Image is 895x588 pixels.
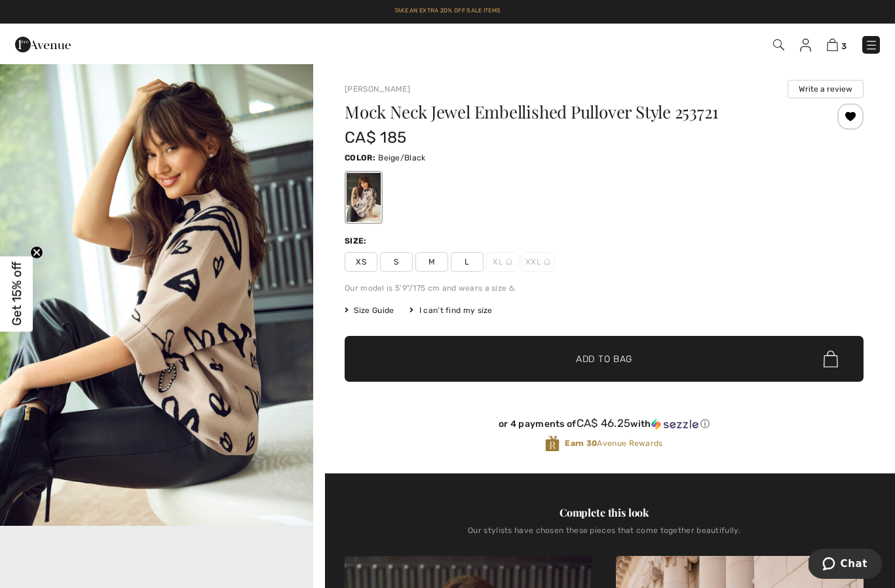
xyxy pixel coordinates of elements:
[380,252,413,272] span: S
[345,128,406,147] span: CA$ 185
[345,153,375,162] span: Color:
[345,417,864,430] div: or 4 payments of with
[345,282,864,294] div: Our model is 5'9"/175 cm and wears a size 6.
[827,37,847,52] a: 3
[345,103,777,120] h1: Mock Neck Jewel Embellished Pullover Style 253721
[773,39,784,50] img: Search
[415,252,448,272] span: M
[486,252,519,272] span: XL
[15,31,71,58] img: 1ère Avenue
[345,304,394,316] span: Size Guide
[345,505,864,521] div: Complete this look
[345,417,864,435] div: or 4 payments ofCA$ 46.25withSezzle Click to learn more about Sezzle
[345,526,864,545] div: Our stylists have chosen these pieces that come together beautifully.
[522,252,554,272] span: XXL
[809,549,882,581] iframe: Opens a widget where you can chat to one of our agents
[841,41,847,51] span: 3
[544,259,550,265] img: ring-m.svg
[506,259,512,265] img: ring-m.svg
[577,416,631,430] span: CA$ 46.25
[15,37,71,50] a: 1ère Avenue
[345,235,370,247] div: Size:
[378,153,425,162] span: Beige/Black
[345,252,377,272] span: XS
[394,7,501,14] a: Take an Extra 20% Off Sale Items
[865,39,878,52] img: Menu
[545,435,560,452] img: Avenue Rewards
[651,418,698,430] img: Sezzle
[565,437,662,449] span: Avenue Rewards
[9,262,24,326] span: Get 15% off
[800,39,811,52] img: My Info
[345,84,410,94] a: [PERSON_NAME]
[409,304,492,316] div: I can't find my size
[824,350,838,367] img: Bag.svg
[576,352,632,366] span: Add to Bag
[788,80,864,98] button: Write a review
[347,173,381,222] div: Beige/Black
[30,246,43,259] button: Close teaser
[451,252,484,272] span: L
[345,336,864,382] button: Add to Bag
[565,439,597,448] strong: Earn 30
[827,39,838,51] img: Shopping Bag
